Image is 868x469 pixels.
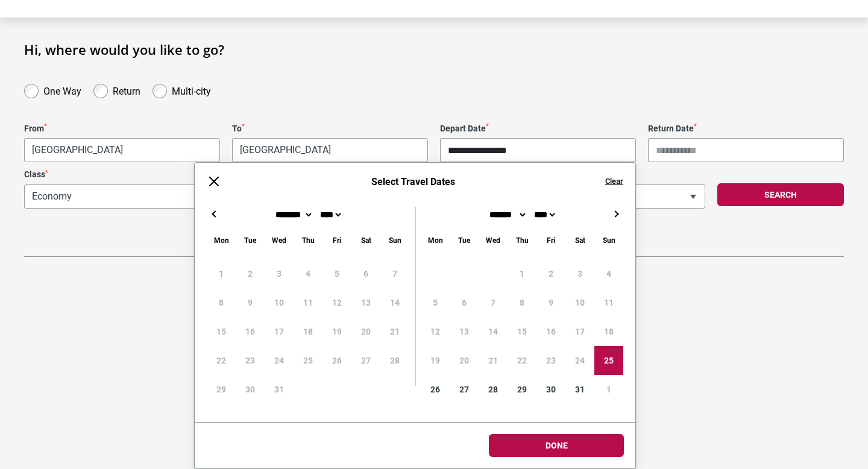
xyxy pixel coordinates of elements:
[479,375,508,404] div: 28
[648,124,844,134] label: Return Date
[233,139,427,162] span: Tokyo, Japan
[421,375,450,404] div: 26
[233,176,593,187] h6: Select Travel Dates
[43,83,81,97] label: One Way
[232,124,428,134] label: To
[24,169,359,180] label: Class
[24,124,220,134] label: From
[489,434,624,457] button: Done
[717,183,844,206] button: Search
[508,375,536,404] div: 29
[594,233,623,247] div: Sunday
[207,207,221,221] button: ←
[605,176,623,187] button: Clear
[450,233,479,247] div: Tuesday
[565,233,594,247] div: Saturday
[351,233,380,247] div: Saturday
[113,83,140,97] label: Return
[25,139,219,162] span: Melbourne, Australia
[236,233,265,247] div: Tuesday
[207,233,236,247] div: Monday
[536,233,565,247] div: Friday
[565,375,594,404] div: 31
[232,138,428,162] span: Tokyo, Japan
[421,233,450,247] div: Monday
[479,233,508,247] div: Wednesday
[265,233,294,247] div: Wednesday
[594,375,623,404] div: 1
[609,207,623,221] button: →
[294,233,322,247] div: Thursday
[440,124,636,134] label: Depart Date
[450,375,479,404] div: 27
[24,42,844,57] h1: Hi, where would you like to go?
[322,233,351,247] div: Friday
[24,138,220,162] span: Melbourne, Australia
[380,233,409,247] div: Sunday
[25,185,358,208] span: Economy
[508,233,536,247] div: Thursday
[24,184,359,209] span: Economy
[172,83,211,97] label: Multi-city
[594,346,623,375] div: 25
[536,375,565,404] div: 30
